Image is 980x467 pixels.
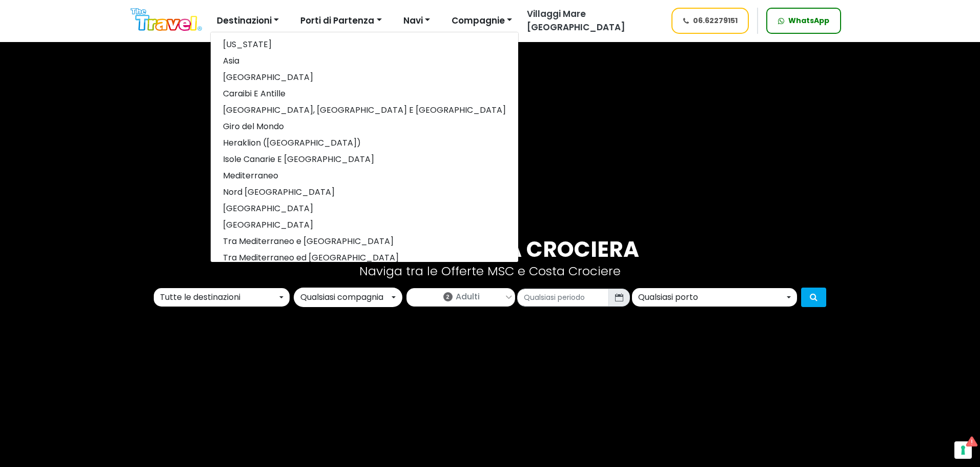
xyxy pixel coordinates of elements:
[671,8,749,34] a: 06.62279151
[211,102,518,118] a: [GEOGRAPHIC_DATA], [GEOGRAPHIC_DATA] E [GEOGRAPHIC_DATA]
[159,262,821,280] p: Naviga tra le Offerte MSC e Costa Crociere
[519,8,662,34] a: Villaggi Mare [GEOGRAPHIC_DATA]
[211,69,518,86] a: [GEOGRAPHIC_DATA]
[211,184,518,200] a: Nord [GEOGRAPHIC_DATA]
[693,15,738,26] span: 06.62279151
[638,291,785,303] div: Qualsiasi porto
[527,8,625,33] span: Villaggi Mare [GEOGRAPHIC_DATA]
[211,217,518,233] a: [GEOGRAPHIC_DATA]
[517,289,609,307] input: Qualsiasi periodo
[131,8,202,31] img: Logo The Travel
[211,151,518,168] a: Isole Canarie E [GEOGRAPHIC_DATA]
[210,11,285,31] button: Destinazioni
[211,53,518,69] a: Asia
[445,11,519,31] button: Compagnie
[211,135,518,151] a: Heraklion ([GEOGRAPHIC_DATA])
[211,36,518,53] a: [US_STATE]
[294,288,402,307] button: Qualsiasi compagnia
[443,292,453,301] span: 2
[211,86,518,102] a: Caraibi E Antille
[456,291,480,303] span: Adulti
[160,291,277,303] div: Tutte le destinazioni
[211,200,518,217] a: [GEOGRAPHIC_DATA]
[397,11,437,31] button: Navi
[159,237,821,262] h3: Prenota la tua crociera
[211,118,518,135] a: Giro del Mondo
[211,233,518,250] a: Tra Mediterraneo e [GEOGRAPHIC_DATA]
[294,11,388,31] button: Porti di Partenza
[632,288,797,307] button: Qualsiasi porto
[154,288,290,307] button: Tutte le destinazioni
[407,289,515,303] a: 2Adulti
[788,15,829,26] span: WhatsApp
[211,168,518,184] a: Mediterraneo
[211,250,518,266] a: Tra Mediterraneo ed [GEOGRAPHIC_DATA]
[766,8,841,34] a: WhatsApp
[300,291,390,303] div: Qualsiasi compagnia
